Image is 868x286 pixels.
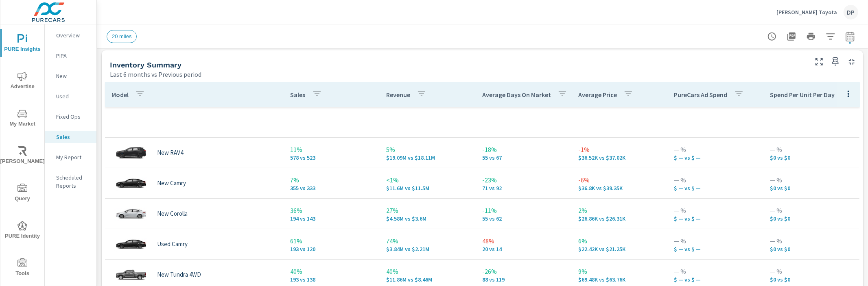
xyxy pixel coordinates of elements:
div: PIPA [45,50,96,62]
p: 48% [482,236,565,246]
p: Overview [56,31,90,39]
p: -26% [482,266,565,276]
p: $ — vs $ — [674,276,757,283]
button: Apply Filters [822,28,839,45]
div: Sales [45,131,96,143]
p: My Report [56,153,90,161]
p: [PERSON_NAME] Toyota [776,9,837,16]
p: Sales [291,91,306,99]
p: $0 vs $0 [770,154,853,161]
p: 6% [578,236,661,246]
span: Advertise [3,71,42,91]
img: glamour [115,201,147,226]
p: $22,425 vs $21,248 [578,246,661,252]
p: New [56,72,90,80]
p: 578 vs 523 [291,154,374,161]
p: $11,858,822 vs $8,461,022 [386,276,469,283]
p: -23% [482,175,565,185]
p: 355 vs 333 [291,185,374,191]
p: — % [770,206,853,215]
p: -6% [578,175,661,185]
button: Print Report [803,28,819,45]
span: [PERSON_NAME] [3,146,42,166]
p: 194 vs 143 [291,215,374,222]
p: 40% [291,266,374,276]
p: Scheduled Reports [56,173,90,190]
p: Last 6 months vs Previous period [110,69,201,79]
p: Average Days On Market [482,91,551,99]
div: Overview [45,29,96,41]
span: PURE Insights [3,34,42,54]
button: Select Date Range [842,28,858,45]
div: Used [45,90,96,102]
p: 193 vs 138 [291,276,374,283]
p: -11% [482,206,565,215]
button: Minimize Widget [845,55,858,68]
p: New Corolla [157,210,188,217]
div: DP [844,5,858,19]
div: New [45,70,96,82]
span: 20 miles [107,33,136,39]
p: $ — vs $ — [674,185,757,191]
span: PURE Identity [3,221,42,241]
p: 7% [291,175,374,185]
p: 5% [386,145,469,154]
p: 55 vs 67 [482,154,565,161]
p: Used Camry [157,240,188,248]
h5: Inventory Summary [110,61,181,69]
p: $11,596,256 vs $11,496,590 [386,185,469,191]
p: 193 vs 120 [291,246,374,252]
p: — % [770,236,853,246]
p: New Camry [157,180,186,187]
p: — % [770,145,853,154]
p: — % [674,145,757,154]
p: $0 vs $0 [770,185,853,191]
p: — % [770,266,853,276]
p: New Tundra 4WD [157,271,201,278]
div: Scheduled Reports [45,171,96,192]
p: 11% [291,145,374,154]
p: Average Price [578,91,617,99]
p: 20 vs 14 [482,246,565,252]
p: <1% [386,175,469,185]
span: Tools [3,258,42,278]
span: My Market [3,109,42,129]
p: $19,092,121 vs $18,107,125 [386,154,469,161]
p: $36,804 vs $39,349 [578,185,661,191]
p: 55 vs 62 [482,215,565,222]
p: — % [674,236,757,246]
p: $36.52K vs $37.02K [578,154,661,161]
img: glamour [115,141,147,165]
img: glamour [115,232,147,256]
p: Fixed Ops [56,113,90,121]
span: Save this to your personalized report [829,55,842,68]
p: $ — vs $ — [674,215,757,222]
p: 40% [386,266,469,276]
p: — % [770,175,853,185]
p: 2% [578,206,661,215]
div: Fixed Ops [45,110,96,123]
p: 61% [291,236,374,246]
p: -18% [482,145,565,154]
p: $0 vs $0 [770,276,853,283]
p: Revenue [386,91,410,99]
img: glamour [115,171,147,195]
p: 74% [386,236,469,246]
p: PIPA [56,52,90,60]
p: Sales [56,133,90,141]
div: My Report [45,151,96,163]
p: $0 vs $0 [770,215,853,222]
p: 9% [578,266,661,276]
p: -1% [578,145,661,154]
button: Make Fullscreen [813,55,826,68]
button: "Export Report to PDF" [783,28,800,45]
p: 71 vs 92 [482,185,565,191]
span: Query [3,184,42,204]
p: $26,862 vs $26,308 [578,215,661,222]
p: — % [674,206,757,215]
p: 88 vs 119 [482,276,565,283]
p: $4,575,851 vs $3,596,400 [386,215,469,222]
p: PureCars Ad Spend [674,91,728,99]
p: Spend Per Unit Per Day [770,91,835,99]
p: $69,482 vs $63,757 [578,276,661,283]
